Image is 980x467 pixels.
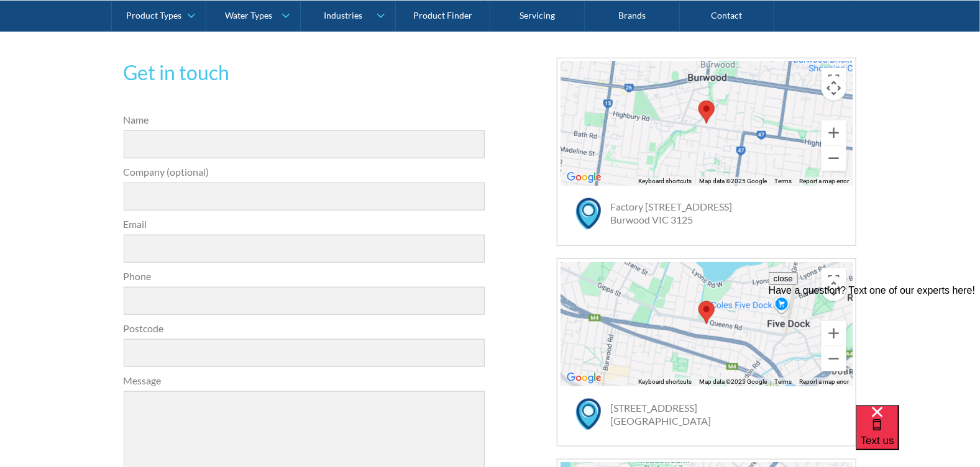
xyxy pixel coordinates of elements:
a: Report a map error [799,178,849,184]
label: Postcode [124,321,485,336]
div: Product Types [126,10,181,20]
button: Zoom out [822,146,846,171]
div: Water Types [225,10,272,20]
label: Company (optional) [124,165,485,179]
a: Open this area in Google Maps (opens a new window) [564,170,605,186]
img: Google [564,170,605,186]
a: Open this area in Google Maps (opens a new window) [564,370,605,386]
iframe: podium webchat widget prompt [769,272,980,421]
img: Google [564,370,605,386]
button: Toggle fullscreen view [822,68,846,93]
img: map marker icon [576,399,601,430]
div: Map pin [698,101,715,124]
label: Message [124,373,485,388]
iframe: podium webchat widget bubble [856,405,980,467]
button: Zoom in [822,120,846,145]
button: Keyboard shortcuts [638,378,692,386]
button: Map camera controls [822,76,846,101]
label: Phone [124,269,485,284]
span: Map data ©2025 Google [699,178,767,184]
a: [STREET_ADDRESS][GEOGRAPHIC_DATA] [610,402,711,427]
label: Email [124,217,485,232]
label: Name [124,112,485,127]
h2: Get in touch [124,58,485,88]
button: Keyboard shortcuts [638,177,692,186]
span: Map data ©2025 Google [699,378,767,385]
div: Industries [324,10,362,20]
a: Factory [STREET_ADDRESS]Burwood VIC 3125 [610,201,732,225]
img: map marker icon [576,198,601,230]
div: Map pin [698,301,715,324]
a: Terms [774,178,792,184]
button: Toggle fullscreen view [822,268,846,293]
